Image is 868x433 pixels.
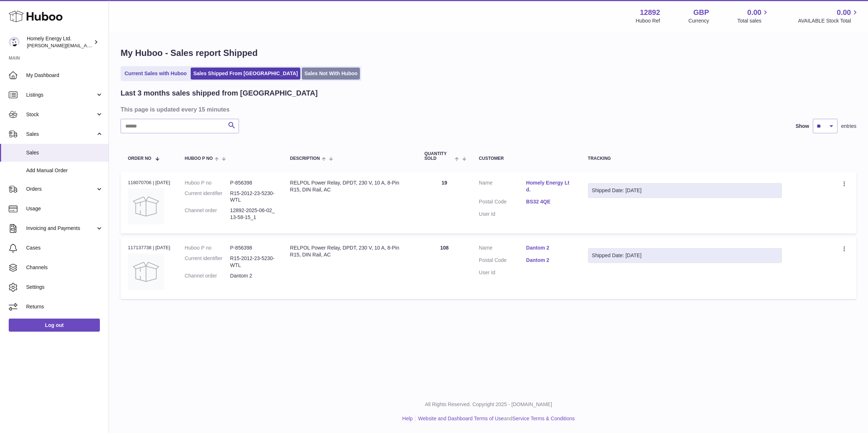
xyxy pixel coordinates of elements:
[128,156,151,161] span: Order No
[26,72,103,79] span: My Dashboard
[26,244,103,251] span: Cases
[230,244,276,251] dd: P-856398
[185,272,230,279] dt: Channel order
[26,149,103,156] span: Sales
[479,198,526,207] dt: Postal Code
[425,151,453,161] span: Quantity Sold
[479,179,526,195] dt: Name
[230,272,276,279] dd: Dantom 2
[9,319,100,332] a: Log out
[26,111,96,118] span: Stock
[402,416,413,421] a: Help
[121,88,318,98] h2: Last 3 months sales shipped from [GEOGRAPHIC_DATA]
[185,255,230,269] dt: Current identifier
[479,244,526,253] dt: Name
[26,167,103,174] span: Add Manual Order
[636,17,660,24] div: Huboo Ref
[128,244,170,251] div: 117137738 | [DATE]
[230,255,276,269] dd: R15-2012-23-5230-WTL
[417,172,472,234] td: 19
[290,179,410,193] div: RELPOL Power Relay, DPDT, 230 V, 10 A, 8-Pin R15, DIN Rail, AC
[796,123,809,130] label: Show
[526,179,573,193] a: Homely Energy Ltd.
[26,205,103,212] span: Usage
[26,303,103,310] span: Returns
[526,257,573,264] a: Dantom 2
[290,156,320,161] span: Description
[302,68,360,80] a: Sales Not With Huboo
[9,37,20,48] img: matt.whitefoot@evergreen-group.co.uk
[27,35,92,49] div: Homely Energy Ltd.
[290,244,410,258] div: RELPOL Power Relay, DPDT, 230 V, 10 A, 8-Pin R15, DIN Rail, AC
[479,257,526,266] dt: Postal Code
[737,8,770,24] a: 0.00 Total sales
[588,156,782,161] div: Tracking
[26,284,103,291] span: Settings
[128,179,170,186] div: 118070706 | [DATE]
[185,156,213,161] span: Huboo P no
[26,264,103,271] span: Channels
[512,416,575,421] a: Service Terms & Conditions
[26,92,96,98] span: Listings
[26,225,96,232] span: Invoicing and Payments
[122,68,189,80] a: Current Sales with Huboo
[121,47,856,59] h1: My Huboo - Sales report Shipped
[26,131,96,138] span: Sales
[592,252,778,259] div: Shipped Date: [DATE]
[230,190,276,204] dd: R15-2012-23-5230-WTL
[837,8,851,17] span: 0.00
[191,68,300,80] a: Sales Shipped From [GEOGRAPHIC_DATA]
[798,8,859,24] a: 0.00 AVAILABLE Stock Total
[479,156,573,161] div: Customer
[185,190,230,204] dt: Current identifier
[737,17,770,24] span: Total sales
[592,187,778,194] div: Shipped Date: [DATE]
[115,401,862,408] p: All Rights Reserved. Copyright 2025 - [DOMAIN_NAME]
[230,207,276,221] dd: 12892-2025-06-02_13-58-15_1
[415,415,575,422] li: and
[479,269,526,276] dt: User Id
[128,188,164,224] img: no-photo.jpg
[526,244,573,251] a: Dantom 2
[418,416,504,421] a: Website and Dashboard Terms of Use
[479,211,526,218] dt: User Id
[417,237,472,299] td: 108
[27,43,184,48] span: [PERSON_NAME][EMAIL_ADDRESS][PERSON_NAME][DOMAIN_NAME]
[26,186,96,193] span: Orders
[693,8,709,17] strong: GBP
[185,207,230,221] dt: Channel order
[798,17,859,24] span: AVAILABLE Stock Total
[689,17,709,24] div: Currency
[640,8,660,17] strong: 12892
[185,179,230,186] dt: Huboo P no
[747,8,762,17] span: 0.00
[128,254,164,290] img: no-photo.jpg
[185,244,230,251] dt: Huboo P no
[230,179,276,186] dd: P-856398
[121,105,855,113] h3: This page is updated every 15 minutes
[526,198,573,205] a: BS32 4QE
[841,123,856,130] span: entries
